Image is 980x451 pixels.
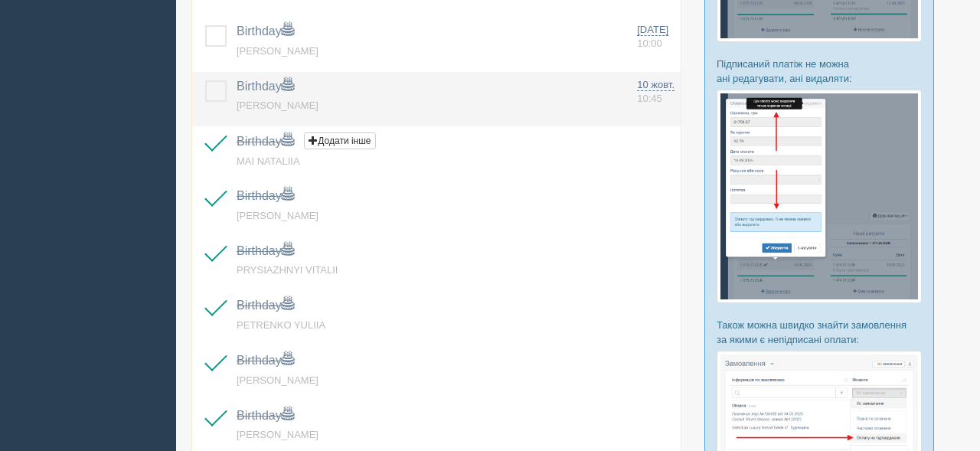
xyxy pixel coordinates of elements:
p: Підписаний платіж не можна ані редагувати, ані видаляти: [717,57,922,86]
a: [PERSON_NAME] [237,374,318,386]
span: [DATE] [637,24,668,36]
a: Birthday [237,135,294,148]
a: [PERSON_NAME] [237,429,318,440]
p: Також можна швидко знайти замовлення за якими є непідписані оплати: [717,318,922,347]
a: [PERSON_NAME] [237,210,318,221]
a: Birthday [237,25,294,38]
a: [PERSON_NAME] [237,45,318,57]
a: Birthday [237,409,294,422]
a: [DATE] 10:00 [637,23,675,51]
a: MAI NATALIIA [237,155,300,167]
a: Birthday [237,80,294,93]
a: Birthday [237,189,294,202]
a: PETRENKO YULIIA [237,319,325,331]
a: Birthday [237,299,294,312]
a: 10 жовт. 10:45 [637,78,675,106]
a: PRYSIAZHNYI VITALII [237,264,338,276]
a: Birthday [237,354,294,367]
a: [PERSON_NAME] [237,100,318,111]
span: 10 жовт. [637,79,675,91]
span: 10:00 [637,38,662,49]
a: Birthday [237,244,294,257]
button: Додати інше [304,132,375,149]
img: %D0%BF%D1%96%D0%B4%D1%82%D0%B2%D0%B5%D1%80%D0%B4%D0%B6%D0%B5%D0%BD%D0%BD%D1%8F-%D0%BE%D0%BF%D0%BB... [717,90,922,302]
span: 10:45 [637,93,662,104]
